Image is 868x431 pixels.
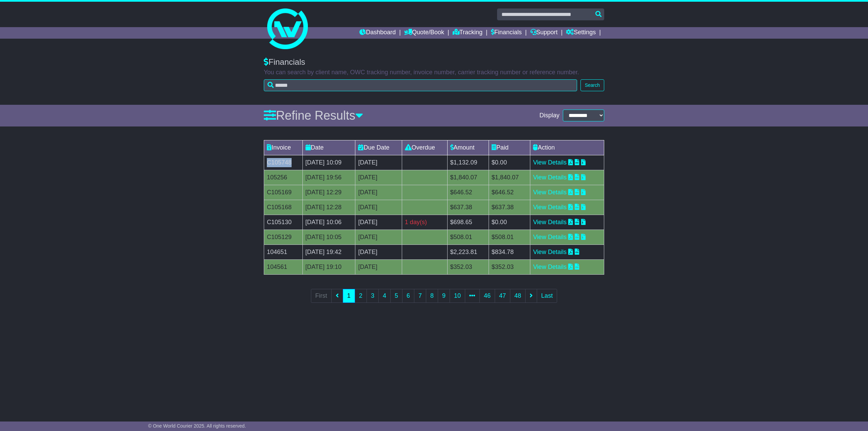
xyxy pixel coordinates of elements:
[148,423,246,429] span: © One World Courier 2025. All rights reserved.
[447,140,489,155] td: Amount
[447,215,489,230] td: $698.65
[390,289,402,303] a: 5
[302,244,355,259] td: [DATE] 19:42
[355,155,402,170] td: [DATE]
[447,185,489,200] td: $646.52
[264,109,363,122] a: Refine Results
[264,230,303,244] td: C105129
[510,289,526,303] a: 48
[489,244,530,259] td: $834.78
[359,27,396,39] a: Dashboard
[530,27,558,39] a: Support
[302,200,355,215] td: [DATE] 12:28
[264,140,303,155] td: Invoice
[302,259,355,274] td: [DATE] 19:10
[402,140,447,155] td: Overdue
[537,289,557,303] a: Last
[355,185,402,200] td: [DATE]
[355,140,402,155] td: Due Date
[264,244,303,259] td: 104651
[404,27,444,39] a: Quote/Book
[355,200,402,215] td: [DATE]
[447,155,489,170] td: $1,132.09
[264,69,604,76] p: You can search by client name, OWC tracking number, invoice number, carrier tracking number or re...
[378,289,391,303] a: 4
[447,230,489,244] td: $508.01
[302,185,355,200] td: [DATE] 12:29
[566,27,596,39] a: Settings
[355,170,402,185] td: [DATE]
[264,259,303,274] td: 104561
[264,170,303,185] td: 105256
[533,159,567,166] a: View Details
[495,289,510,303] a: 47
[264,155,303,170] td: C105748
[533,249,567,255] a: View Details
[355,244,402,259] td: [DATE]
[264,185,303,200] td: C105169
[533,189,567,196] a: View Details
[453,27,482,39] a: Tracking
[447,259,489,274] td: $352.03
[355,289,367,303] a: 2
[489,230,530,244] td: $508.01
[447,244,489,259] td: $2,223.81
[533,174,567,181] a: View Details
[447,170,489,185] td: $1,840.07
[343,289,355,303] a: 1
[402,289,414,303] a: 6
[533,219,567,226] a: View Details
[302,140,355,155] td: Date
[530,140,604,155] td: Action
[447,200,489,215] td: $637.38
[264,57,604,67] div: Financials
[367,289,379,303] a: 3
[489,170,530,185] td: $1,840.07
[539,112,559,119] span: Display
[491,27,522,39] a: Financials
[450,289,465,303] a: 10
[533,234,567,240] a: View Details
[264,200,303,215] td: C105168
[414,289,426,303] a: 7
[302,155,355,170] td: [DATE] 10:09
[533,263,567,270] a: View Details
[264,215,303,230] td: C105130
[355,230,402,244] td: [DATE]
[302,230,355,244] td: [DATE] 10:05
[489,140,530,155] td: Paid
[405,218,445,227] div: 1 day(s)
[489,259,530,274] td: $352.03
[580,79,604,91] button: Search
[426,289,438,303] a: 8
[533,204,567,211] a: View Details
[355,259,402,274] td: [DATE]
[489,215,530,230] td: $0.00
[438,289,450,303] a: 9
[479,289,495,303] a: 46
[355,215,402,230] td: [DATE]
[489,155,530,170] td: $0.00
[489,185,530,200] td: $646.52
[489,200,530,215] td: $637.38
[302,170,355,185] td: [DATE] 19:56
[302,215,355,230] td: [DATE] 10:06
